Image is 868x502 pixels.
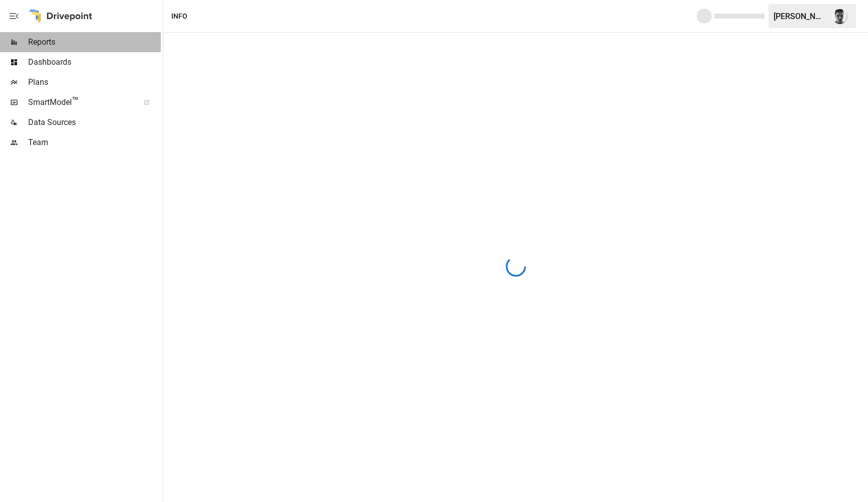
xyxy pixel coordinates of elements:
[28,137,161,149] span: Team
[28,36,161,48] span: Reports
[28,56,161,68] span: Dashboards
[28,96,133,108] span: SmartModel
[72,95,79,107] span: ™
[832,8,848,24] img: Lucas Nofal
[826,2,854,30] button: Lucas Nofal
[28,76,161,88] span: Plans
[28,116,161,129] span: Data Sources
[774,12,826,21] div: [PERSON_NAME]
